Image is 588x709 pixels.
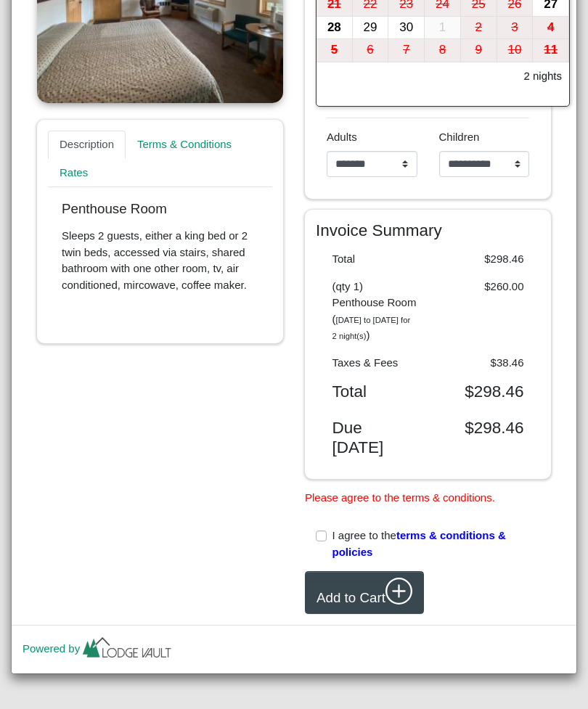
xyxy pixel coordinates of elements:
button: 9 [461,39,497,62]
button: 10 [497,39,534,62]
button: 4 [533,17,569,40]
div: 29 [353,17,388,39]
div: 4 [533,17,568,39]
div: 30 [388,17,424,39]
h6: 2 nights [523,70,562,83]
div: 9 [461,39,497,62]
button: 28 [317,17,353,40]
span: Adults [327,131,357,143]
div: $298.46 [428,251,535,268]
p: Sleeps 2 guests, either a king bed or 2 twin beds, accessed via stairs, shared bathroom with one ... [62,228,258,293]
div: $38.46 [428,355,535,372]
span: terms & conditions & policies [332,529,509,558]
div: Total [322,382,428,401]
i: [DATE] to [DATE] for 2 night(s) [332,316,411,341]
label: I agree to the [332,528,541,560]
div: $298.46 [428,418,535,457]
button: 11 [533,39,569,62]
a: Terms & Conditions [126,131,243,160]
button: 1 [425,17,461,40]
a: Powered by [23,642,174,655]
h4: Invoice Summary [316,221,540,240]
div: 28 [317,17,352,39]
div: 7 [388,39,424,62]
div: (qty 1) Penthouse Room ( ) [322,279,428,344]
button: 3 [497,17,534,40]
div: Taxes & Fees [322,355,428,372]
div: 10 [497,39,533,62]
div: 3 [497,17,533,39]
div: 8 [425,39,460,62]
button: 6 [353,39,389,62]
div: Due [DATE] [322,418,428,457]
li: Please agree to the terms & conditions. [305,490,551,507]
button: 30 [388,17,425,40]
div: $260.00 [428,279,535,344]
div: 6 [353,39,388,62]
button: 29 [353,17,389,40]
button: 7 [388,39,425,62]
p: Penthouse Room [62,201,258,218]
div: 2 [461,17,497,39]
span: Children [439,131,480,143]
button: 2 [461,17,497,40]
button: 8 [425,39,461,62]
div: 5 [317,39,352,62]
div: Total [322,251,428,268]
div: 11 [533,39,568,62]
svg: plus circle [385,578,413,605]
div: 1 [425,17,460,39]
div: $298.46 [428,382,535,401]
button: Add to Cartplus circle [305,571,424,614]
a: Description [48,131,126,160]
img: lv-small.ca335149.png [80,634,174,665]
button: 5 [317,39,353,62]
a: Rates [48,158,99,187]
